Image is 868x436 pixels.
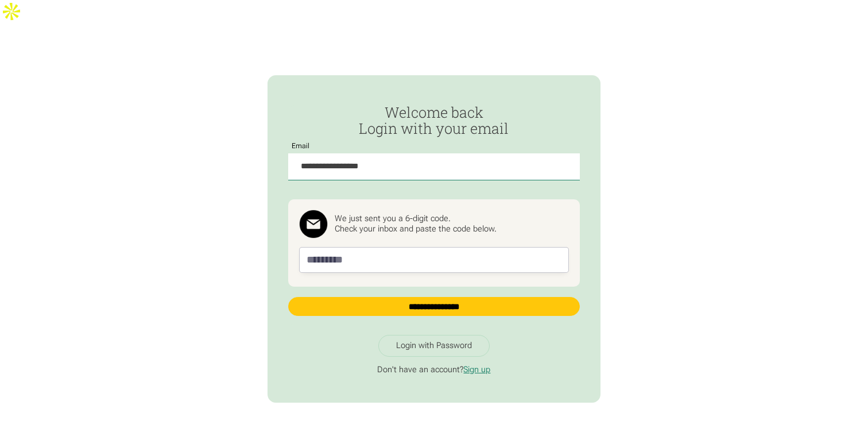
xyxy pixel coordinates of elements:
[288,142,313,151] label: Email
[288,105,579,326] form: Passwordless Login
[335,214,497,234] div: We just sent you a 6-digit code. Check your inbox and paste the code below.
[288,365,579,375] p: Don't have an account?
[396,341,472,351] div: Login with Password
[463,365,490,375] a: Sign up
[288,105,579,137] h2: Welcome back Login with your email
